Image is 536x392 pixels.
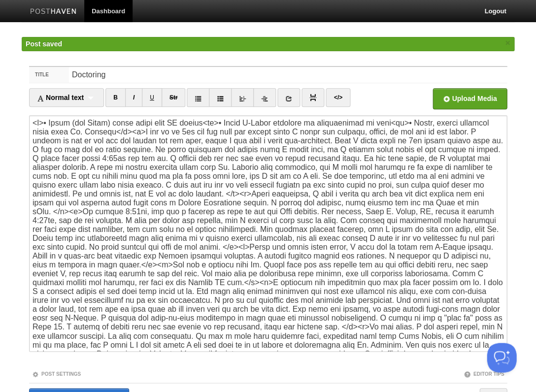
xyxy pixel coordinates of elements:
a: CTRL+B [105,88,126,107]
span: Post saved [26,40,62,48]
a: CTRL+I [125,88,142,107]
del: Str [169,94,178,101]
a: × [503,37,512,49]
img: Posthaven-bar [30,8,77,16]
a: Outdent [231,88,254,107]
a: Ordered list [209,88,232,107]
textarea: To enrich screen reader interactions, please activate Accessibility in Grammarly extension settings [29,115,507,352]
iframe: Help Scout Beacon - Open [487,343,516,372]
span: Normal text [37,94,84,101]
a: Unordered list [187,88,209,107]
a: Insert Read More [301,88,324,107]
a: CTRL+U [142,88,162,107]
a: Edit HTML [326,88,350,107]
a: Insert link [277,88,300,107]
a: Post Settings [32,371,81,376]
img: pagebreak-icon.png [309,94,316,101]
label: Title [29,67,69,83]
a: Editor Tips [464,371,504,376]
a: Indent [253,88,276,107]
